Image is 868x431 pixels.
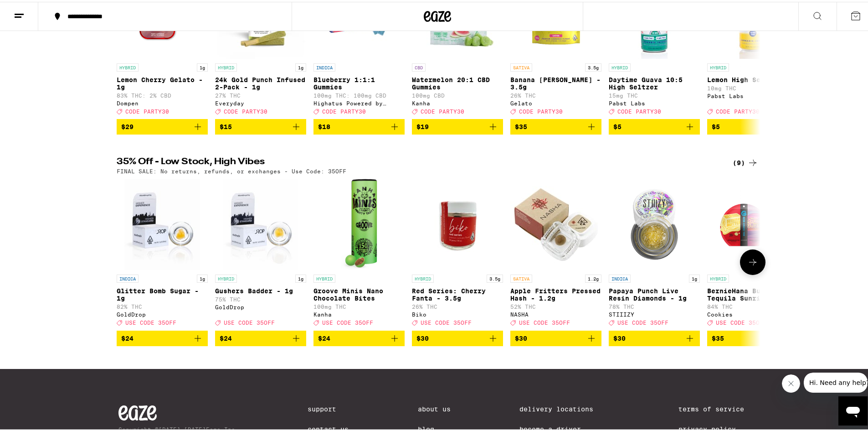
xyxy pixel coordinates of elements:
a: Contact Us [308,424,349,431]
div: GoldDrop [215,302,306,308]
img: Cookies - BernieHana Butter/ Tequila Sunrise 3 in 1 AIO - 1g [707,177,798,268]
button: Add to bag [313,117,405,133]
span: $15 [220,121,232,129]
span: USE CODE 35OFF [125,318,176,324]
p: 78% THC [609,302,700,308]
span: $35 [515,121,527,129]
button: Add to bag [215,117,306,133]
span: $5 [613,121,621,129]
p: HYBRID [117,62,139,70]
p: 75% THC [215,295,306,301]
p: 10mg THC [707,83,798,89]
p: INDICA [609,273,631,281]
a: Open page for Red Series: Cherry Fanta - 3.5g from Biko [412,177,503,328]
p: INDICA [313,62,335,70]
p: Papaya Punch Live Resin Diamonds - 1g [609,286,700,300]
p: 100mg THC [313,302,405,308]
p: FINAL SALE: No returns, refunds, or exchanges - Use Code: 35OFF [117,166,346,172]
span: $30 [515,333,527,340]
p: Red Series: Cherry Fanta - 3.5g [412,286,503,300]
img: GoldDrop - Gushers Badder - 1g [223,177,298,268]
div: GoldDrop [117,310,208,316]
p: Watermelon 20:1 CBD Gummies [412,74,503,89]
span: $5 [712,121,720,129]
span: CODE PARTY30 [519,107,563,113]
button: Add to bag [707,329,798,344]
p: 82% THC [117,302,208,308]
a: Open page for Papaya Punch Live Resin Diamonds - 1g from STIIIZY [609,177,700,328]
p: HYBRID [412,273,434,281]
p: BernieHana Butter/ Tequila Sunrise 3 in 1 AIO - 1g [707,286,798,300]
img: NASHA - Apple Fritters Pressed Hash - 1.2g [510,177,601,268]
p: 15mg THC [609,91,700,97]
div: Kanha [313,310,405,316]
div: STIIIZY [609,310,700,316]
p: HYBRID [707,273,729,281]
button: Add to bag [510,117,601,133]
p: 1g [689,273,700,281]
iframe: Button to launch messaging window [838,395,868,424]
img: Kanha - Groove Minis Nano Chocolate Bites [341,177,377,268]
span: Hi. Need any help? [5,6,66,14]
span: USE CODE 35OFF [322,318,373,324]
button: Add to bag [117,117,208,133]
span: $29 [121,121,134,129]
p: SATIVA [510,273,532,281]
p: HYBRID [313,273,335,281]
div: Dompen [117,99,208,104]
button: Add to bag [117,329,208,344]
p: 1.2g [585,273,601,281]
p: 3.5g [585,62,601,70]
span: $24 [220,333,232,340]
p: HYBRID [215,62,237,70]
p: HYBRID [215,273,237,281]
button: Add to bag [707,117,798,133]
img: GoldDrop - Glitter Bomb Sugar - 1g [124,177,200,268]
a: Privacy Policy [678,424,756,431]
p: 100mg CBD [412,91,503,97]
a: Open page for BernieHana Butter/ Tequila Sunrise 3 in 1 AIO - 1g from Cookies [707,177,798,328]
span: USE CODE 35OFF [421,318,472,324]
h2: 35% Off - Low Stock, High Vibes [117,156,714,166]
p: 26% THC [510,91,601,97]
p: 100mg THC: 100mg CBD [313,91,405,97]
span: CODE PARTY30 [617,107,661,113]
div: Pabst Labs [707,91,798,97]
span: USE CODE 35OFF [224,318,275,324]
a: (9) [733,156,758,166]
p: HYBRID [707,62,729,70]
button: Add to bag [510,329,601,344]
div: Gelato [510,99,601,104]
div: Cookies [707,310,798,316]
p: Apple Fritters Pressed Hash - 1.2g [510,286,601,300]
iframe: Message from company [804,371,868,391]
p: CBD [412,62,426,70]
div: Kanha [412,99,503,104]
span: $30 [416,333,429,340]
p: Lemon High Seltzer [707,74,798,82]
div: Pabst Labs [609,99,700,104]
span: USE CODE 35OFF [716,318,767,324]
a: Open page for Glitter Bomb Sugar - 1g from GoldDrop [117,177,208,328]
p: Daytime Guava 10:5 High Seltzer [609,74,700,89]
button: Add to bag [215,329,306,344]
p: 83% THC: 2% CBD [117,91,208,97]
a: Support [308,404,349,411]
p: SATIVA [510,62,532,70]
p: 52% THC [510,302,601,308]
div: Biko [412,310,503,316]
a: Open page for Apple Fritters Pressed Hash - 1.2g from NASHA [510,177,601,328]
button: Add to bag [412,117,503,133]
p: Lemon Cherry Gelato - 1g [117,74,208,89]
a: Delivery Locations [519,404,610,411]
img: STIIIZY - Papaya Punch Live Resin Diamonds - 1g [609,177,700,268]
img: Biko - Red Series: Cherry Fanta - 3.5g [412,177,503,268]
span: $19 [416,121,429,129]
span: CODE PARTY30 [224,107,267,113]
p: HYBRID [609,62,631,70]
span: USE CODE 35OFF [617,318,668,324]
p: 1g [295,62,306,70]
p: INDICA [117,273,139,281]
div: NASHA [510,310,601,316]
